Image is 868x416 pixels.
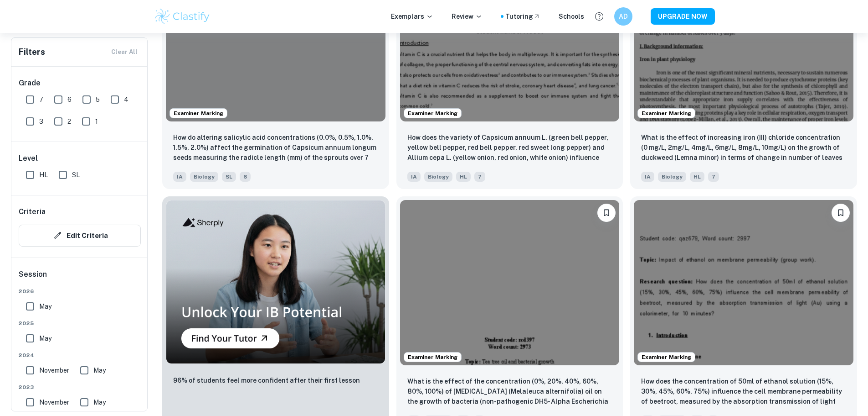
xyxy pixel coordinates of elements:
[641,376,846,407] p: How does the concentration of 50ml of ethanol solution (15%, 30%, 45%, 60%, 75%) influence the ce...
[404,109,461,117] span: Examiner Marking
[641,172,654,182] span: IA
[708,172,719,182] span: 7
[39,397,69,407] span: November
[39,301,51,311] span: May
[638,109,695,117] span: Examiner Marking
[19,153,141,164] h6: Level
[190,172,218,182] span: Biology
[407,376,612,407] p: What is the effect of the concentration (0%, 20%, 40%, 60%, 80%, 100%) of tea tree (Melaleuca alt...
[505,11,540,21] a: Tutoring
[19,351,141,359] span: 2024
[597,204,616,222] button: Bookmark
[170,109,227,117] span: Examiner Marking
[591,9,607,24] button: Help and Feedback
[641,132,846,163] p: What is the effect of increasing iron (III) chloride concentration (0 mg/L, 2mg/L, 4mg/L, 6mg/L, ...
[452,11,483,21] p: Review
[559,11,584,21] a: Schools
[19,269,141,287] h6: Session
[407,172,421,182] span: IA
[96,95,100,105] span: 5
[19,383,141,391] span: 2023
[456,172,471,182] span: HL
[67,95,72,105] span: 6
[173,172,186,182] span: IA
[39,365,69,375] span: November
[39,95,43,105] span: 7
[39,333,51,343] span: May
[400,200,620,365] img: Biology IA example thumbnail: What is the effect of the concentration
[634,200,853,365] img: Biology IA example thumbnail: How does the concentration of 50ml of et
[240,172,251,182] span: 6
[638,353,695,361] span: Examiner Marking
[39,170,48,180] span: HL
[67,116,71,126] span: 2
[19,225,141,247] button: Edit Criteria
[166,200,385,363] img: Thumbnail
[404,353,461,361] span: Examiner Marking
[19,287,141,295] span: 2026
[39,116,43,126] span: 3
[474,172,485,182] span: 7
[173,132,378,163] p: How do altering salicylic acid concentrations (0.0%, 0.5%, 1.0%, 1.5%, 2.0%) affect the germinati...
[690,172,704,182] span: HL
[614,7,632,26] button: AD
[124,95,128,105] span: 4
[154,7,211,26] img: Clastify logo
[95,116,98,126] span: 1
[651,8,715,25] button: UPGRADE NOW
[222,172,236,182] span: SL
[19,78,141,89] h6: Grade
[19,319,141,327] span: 2025
[93,365,106,375] span: May
[424,172,452,182] span: Biology
[832,204,850,222] button: Bookmark
[407,132,612,163] p: How does the variety of Capsicum annuum L. (green bell pepper, yellow bell pepper, red bell peppe...
[72,170,80,180] span: SL
[391,11,433,21] p: Exemplars
[19,46,45,58] h6: Filters
[618,11,628,21] h6: AD
[173,375,360,385] p: 96% of students feel more confident after their first lesson
[658,172,686,182] span: Biology
[93,397,106,407] span: May
[19,206,46,217] h6: Criteria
